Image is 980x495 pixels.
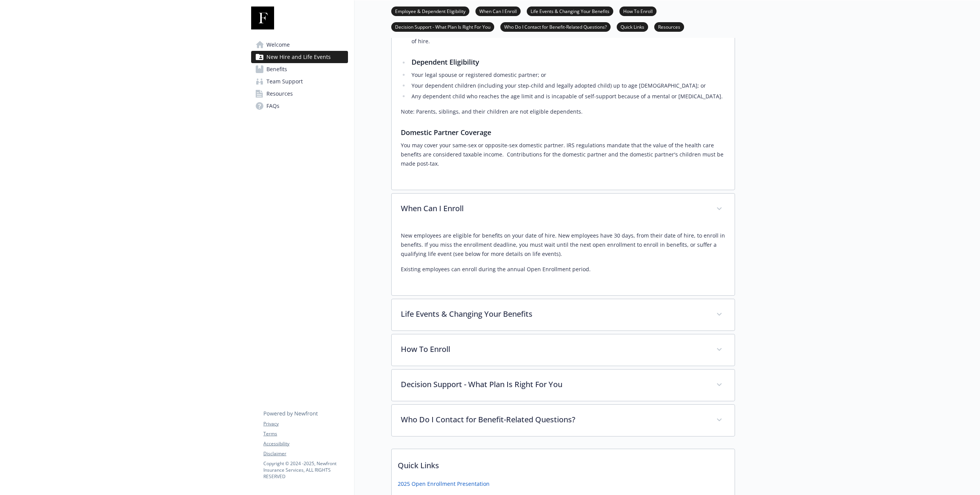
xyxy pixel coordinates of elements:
span: Resources [266,88,293,100]
p: Existing employees can enroll during the annual Open Enrollment period. [401,265,725,274]
a: Benefits [251,63,348,75]
a: Who Do I Contact for Benefit-Related Questions? [500,23,611,30]
a: New Hire and Life Events [251,51,348,63]
span: Team Support [266,75,303,88]
p: Note: Parents, siblings, and their children are not eligible dependents. [401,107,725,116]
a: Terms [263,430,348,437]
span: Welcome [266,39,290,51]
p: You may cover your same-sex or opposite-sex domestic partner. IRS regulations mandate that the va... [401,141,725,168]
a: Accessibility [263,440,348,447]
div: When Can I Enroll [392,194,735,225]
span: FAQs [266,100,279,112]
a: Decision Support - What Plan Is Right For You [391,23,494,30]
a: Team Support [251,75,348,88]
p: Copyright © 2024 - 2025 , Newfront Insurance Services, ALL RIGHTS RESERVED [263,460,348,480]
li: Your dependent children (including your step-child and legally adopted child) up to age [DEMOGRAP... [409,81,725,90]
span: New Hire and Life Events [266,51,331,63]
h3: Dependent Eligibility [412,57,725,67]
a: When Can I Enroll [475,7,521,15]
a: Welcome [251,39,348,51]
a: Employee & Dependent Eligibility [391,7,469,15]
span: Benefits [266,63,287,75]
a: FAQs [251,100,348,112]
div: When Can I Enroll [392,225,735,295]
li: Any dependent child who reaches the age limit and is incapable of self-support because of a menta... [409,92,725,101]
p: Life Events & Changing Your Benefits [401,308,707,320]
a: Privacy [263,420,348,427]
p: When Can I Enroll [401,203,707,214]
p: Decision Support - What Plan Is Right For You [401,379,707,390]
a: Life Events & Changing Your Benefits [527,7,613,15]
div: Life Events & Changing Your Benefits [392,299,735,331]
a: 2025 Open Enrollment Presentation [398,480,490,488]
a: Quick Links [617,23,648,30]
a: How To Enroll [619,7,657,15]
div: Decision Support - What Plan Is Right For You [392,370,735,401]
p: How To Enroll [401,344,707,355]
li: Your legal spouse or registered domestic partner; or [409,70,725,80]
p: Quick Links [392,449,735,477]
h3: Domestic Partner Coverage [401,127,725,138]
a: Resources [654,23,684,30]
a: Resources [251,88,348,100]
div: Who Do I Contact for Benefit-Related Questions? [392,405,735,436]
div: How To Enroll [392,334,735,366]
a: Disclaimer [263,450,348,457]
p: Who Do I Contact for Benefit-Related Questions? [401,414,707,425]
p: New employees are eligible for benefits on your date of hire. New employees have 30 days, from th... [401,231,725,259]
